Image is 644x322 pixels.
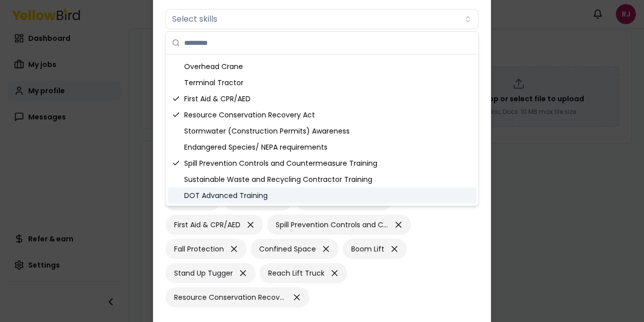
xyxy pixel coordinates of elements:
[174,220,240,230] span: First Aid & CPR/AED
[168,171,476,187] div: Sustainable Waste and Recycling Contractor Training
[343,239,407,259] div: Boom Lift
[166,215,263,235] div: First Aid & CPR/AED
[174,268,233,278] span: Stand Up Tugger
[174,292,287,302] span: Resource Conservation Recovery Act
[166,9,478,29] button: Select skills
[168,123,476,139] div: Stormwater (Construction Permits) Awareness
[168,91,476,107] div: First Aid & CPR/AED
[168,58,476,75] div: Overhead Crane
[351,244,384,254] span: Boom Lift
[166,287,309,307] div: Resource Conservation Recovery Act
[168,155,476,171] div: Spill Prevention Controls and Countermeasure Training
[259,244,316,254] span: Confined Space
[166,263,256,283] div: Stand Up Tugger
[168,75,476,91] div: Terminal Tractor
[166,54,478,206] div: Suggestions
[166,239,247,259] div: Fall Protection
[268,268,325,278] span: Reach Lift Truck
[267,215,411,235] div: Spill Prevention Controls and Countermeasure Training
[260,263,347,283] div: Reach Lift Truck
[276,220,388,230] span: Spill Prevention Controls and Countermeasure Training
[168,107,476,123] div: Resource Conservation Recovery Act
[168,139,476,155] div: Endangered Species/ NEPA requirements
[174,244,224,254] span: Fall Protection
[168,187,476,204] div: DOT Advanced Training
[251,239,339,259] div: Confined Space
